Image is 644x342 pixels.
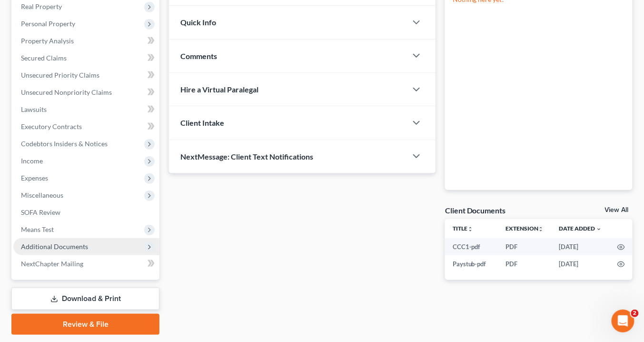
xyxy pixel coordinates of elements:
a: Property Analysis [13,32,159,50]
span: Secured Claims [21,54,67,62]
span: NextChapter Mailing [21,260,83,268]
span: Codebtors Insiders & Notices [21,140,108,148]
span: Executory Contracts [21,122,82,131]
a: Executory Contracts [13,118,159,135]
span: Lawsuits [21,105,47,113]
td: PDF [498,238,552,255]
td: Paystub-pdf [445,255,498,272]
td: [DATE] [552,238,610,255]
span: Unsecured Priority Claims [21,71,99,79]
span: Property Analysis [21,37,74,45]
a: Unsecured Priority Claims [13,67,159,84]
span: Expenses [21,174,48,182]
i: unfold_more [467,226,473,232]
span: SOFA Review [21,208,60,216]
a: SOFA Review [13,204,159,221]
a: Review & File [11,314,159,335]
a: Titleunfold_more [453,225,473,232]
i: expand_more [596,226,602,232]
td: [DATE] [552,255,610,272]
span: 2 [631,310,639,317]
td: PDF [498,255,552,272]
a: Date Added expand_more [559,225,602,232]
a: NextChapter Mailing [13,255,159,272]
a: Unsecured Nonpriority Claims [13,84,159,101]
span: Hire a Virtual Paralegal [180,85,258,94]
span: NextMessage: Client Text Notifications [180,152,313,161]
span: Client Intake [180,118,224,127]
a: Extensionunfold_more [505,225,544,232]
span: Income [21,157,43,165]
span: Quick Info [180,18,216,27]
div: Client Documents [445,205,506,215]
a: Lawsuits [13,101,159,118]
span: Means Test [21,225,54,233]
span: Real Property [21,2,62,10]
iframe: Intercom live chat [612,310,634,332]
span: Comments [180,51,217,60]
a: View All [605,207,629,213]
span: Unsecured Nonpriority Claims [21,88,112,96]
a: Download & Print [11,288,159,310]
span: Miscellaneous [21,191,63,199]
a: Secured Claims [13,50,159,67]
span: Additional Documents [21,242,88,251]
span: Personal Property [21,20,75,28]
td: CCC1-pdf [445,238,498,255]
i: unfold_more [538,226,544,232]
